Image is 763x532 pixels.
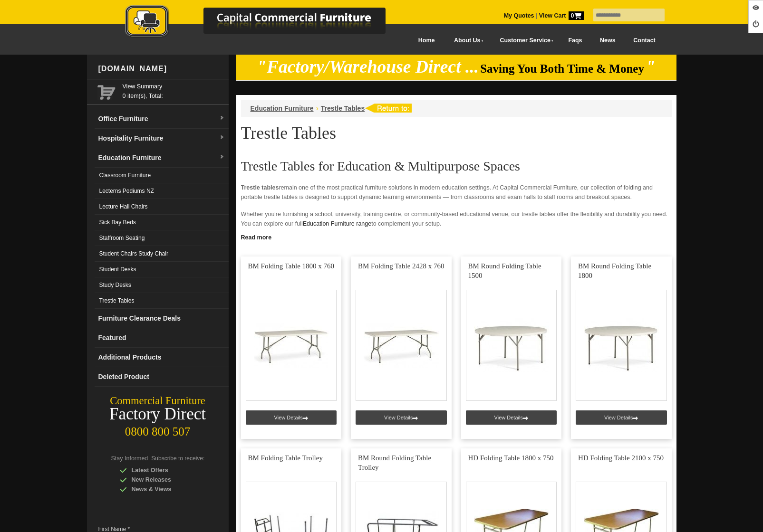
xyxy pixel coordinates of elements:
[539,12,584,19] strong: View Cart
[489,30,559,51] a: Customer Service
[504,12,534,19] a: My Quotes
[241,159,672,173] h2: Trestle Tables for Education & Multipurpose Spaces
[87,394,229,408] div: Commercial Furniture
[95,183,229,199] a: Lecterns Podiums NZ
[95,262,229,277] a: Student Desks
[123,82,225,99] span: 0 item(s), Total:
[236,230,676,242] a: Click to read more
[95,55,229,83] div: [DOMAIN_NAME]
[591,30,624,51] a: News
[95,309,229,328] a: Furniture Clearance Deals
[219,115,225,121] img: dropdown
[95,148,229,168] a: Education Furnituredropdown
[241,124,672,142] h1: Trestle Tables
[95,328,229,348] a: Featured
[123,82,225,91] a: View Summary
[120,484,210,494] div: News & Views
[646,57,656,76] em: "
[569,11,584,20] span: 0
[99,5,432,42] a: Capital Commercial Furniture Logo
[95,277,229,293] a: Study Desks
[241,184,279,191] strong: Trestle tables
[365,104,412,113] img: return to
[219,154,225,160] img: dropdown
[120,475,210,484] div: New Releases
[111,455,148,462] span: Stay Informed
[95,230,229,246] a: Staffroom Seating
[95,293,229,309] a: Trestle Tables
[95,168,229,183] a: Classroom Furniture
[241,183,672,202] p: remain one of the most practical furniture solutions in modern education settings. At Capital Com...
[560,30,591,51] a: Faqs
[120,465,210,475] div: Latest Offers
[95,246,229,262] a: Student Chairs Study Chair
[99,5,432,39] img: Capital Commercial Furniture Logo
[624,30,664,51] a: Contact
[87,420,229,438] div: 0800 800 507
[251,104,314,112] a: Education Furniture
[151,455,204,462] span: Subscribe to receive:
[480,62,644,75] span: Saving You Both Time & Money
[95,348,229,367] a: Additional Products
[316,104,319,113] li: ›
[241,209,672,228] p: Whether you're furnishing a school, university, training centre, or community-based educational v...
[95,215,229,230] a: Sick Bay Beds
[303,220,372,227] a: Education Furniture range
[219,135,225,141] img: dropdown
[257,57,479,76] em: "Factory/Warehouse Direct ...
[537,12,583,19] a: View Cart0
[444,30,489,51] a: About Us
[87,408,229,421] div: Factory Direct
[321,104,365,112] a: Trestle Tables
[95,109,229,129] a: Office Furnituredropdown
[95,199,229,215] a: Lecture Hall Chairs
[95,129,229,148] a: Hospitality Furnituredropdown
[95,367,229,387] a: Deleted Product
